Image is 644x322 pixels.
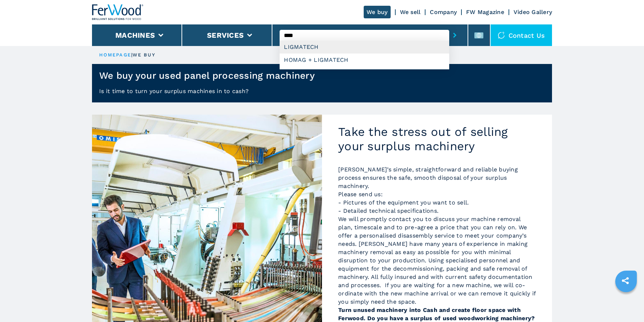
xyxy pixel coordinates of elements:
[449,27,460,43] button: submit-button
[131,52,133,57] span: |
[613,290,639,317] iframe: Chat
[280,41,449,54] div: LIGMATECH
[280,54,449,66] div: HOMAG + LIGMATECH
[99,52,131,57] a: HOMEPAGE
[99,70,315,81] h1: We buy your used panel processing machinery
[430,9,457,15] a: Company
[364,6,391,18] a: We buy
[92,87,552,102] p: Is it time to turn your surplus machines in to cash?
[491,24,552,46] div: Contact us
[514,9,552,15] a: Video Gallery
[115,31,155,40] button: Machines
[616,272,634,290] a: sharethis
[400,9,421,15] a: We sell
[207,31,244,40] button: Services
[498,32,505,39] img: Contact us
[92,4,144,20] img: Ferwood
[133,52,156,58] p: we buy
[466,9,504,15] a: FW Magazine
[338,125,536,153] h2: Take the stress out of selling your surplus machinery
